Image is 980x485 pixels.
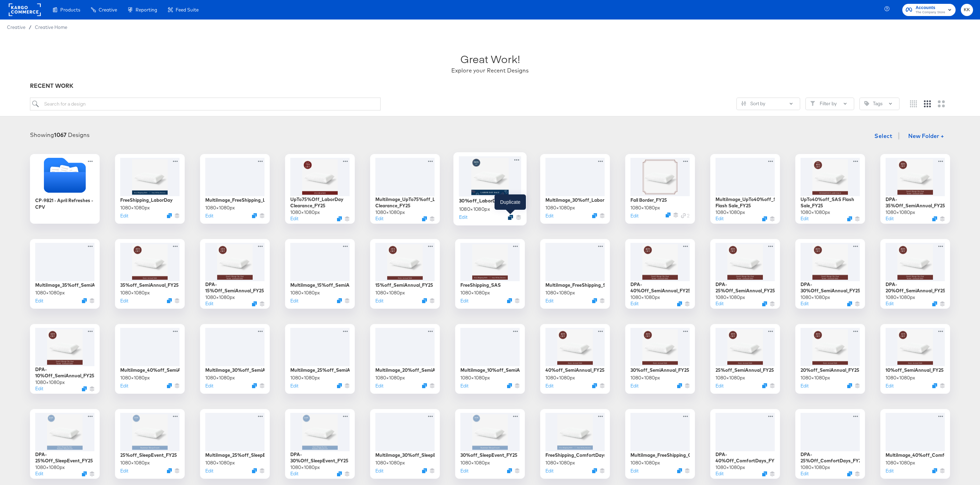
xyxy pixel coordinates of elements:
[120,282,179,288] div: 35%off_SemiAnnual_FY25
[677,468,682,473] button: Duplicate
[880,324,950,394] div: 10%off_SemiAnnual_FY251080×1080pxEditDuplicate
[459,197,516,204] div: 30%off_LaborDay_FY25
[460,383,468,389] button: Edit
[459,206,490,212] div: 1080 × 1080 px
[886,468,894,474] button: Edit
[545,298,553,304] button: Edit
[167,298,172,303] svg: Duplicate
[964,6,970,14] span: KK
[460,468,468,474] button: Edit
[801,215,809,222] button: Edit
[30,82,950,90] div: RECENT WORK
[847,216,852,221] svg: Duplicate
[120,298,128,304] button: Edit
[35,385,43,392] button: Edit
[592,468,597,473] svg: Duplicate
[337,471,342,476] svg: Duplicate
[200,154,270,224] div: MultiImage_FreeShipping_LaborDay_FY251080×1080pxEditDuplicate
[801,300,809,307] button: Edit
[507,383,512,388] svg: Duplicate
[681,213,690,219] div: 2
[460,282,501,288] div: FreeShipping_SAS
[35,298,43,304] button: Edit
[375,383,383,389] button: Edit
[762,471,767,476] svg: Duplicate
[285,324,355,394] div: MultiImage_25%off_SemiAnnual_FY251080×1080pxEditDuplicate
[507,298,512,303] svg: Duplicate
[932,216,937,221] svg: Duplicate
[630,294,660,301] div: 1080 × 1080 px
[715,383,723,389] button: Edit
[455,324,525,394] div: MultiImage_10%off_SemiAnnual_FY251080×1080pxEditDuplicate
[200,409,270,479] div: MultiImage_25%off_SleepEvent_FY251080×1080pxEditDuplicate
[370,324,440,394] div: MultiImage_20%off_SemiAnnual_FY251080×1080pxEditDuplicate
[625,324,695,394] div: 30%off_SemiAnnual_FY251080×1080pxEditDuplicate
[205,281,265,294] div: DPA-15%Off_SemiAnnual_FY25
[451,67,529,75] div: Explore your Recent Designs
[205,300,213,307] button: Edit
[801,196,860,209] div: UpTo40%off_SAS Flash Sale_FY25
[375,196,435,209] div: MultiImage_UpTo75%off_LaborDay Clearance_FY25
[886,294,915,301] div: 1080 × 1080 px
[886,215,894,222] button: Edit
[847,301,852,306] button: Duplicate
[35,379,65,386] div: 1080 × 1080 px
[200,239,270,309] div: DPA-15%Off_SemiAnnual_FY251080×1080pxEditDuplicate
[167,468,172,473] svg: Duplicate
[715,470,723,477] button: Edit
[932,383,937,388] svg: Duplicate
[337,298,342,303] svg: Duplicate
[880,154,950,224] div: DPA-35%Off_SemiAnnual_FY251080×1080pxEditDuplicate
[864,101,869,106] svg: Tag
[932,468,937,473] svg: Duplicate
[545,290,575,296] div: 1080 × 1080 px
[120,290,150,296] div: 1080 × 1080 px
[167,383,172,388] button: Duplicate
[120,468,128,474] button: Edit
[176,7,199,13] span: Feed Suite
[902,130,950,143] button: New Folder +
[35,290,65,296] div: 1080 × 1080 px
[290,282,350,288] div: MultiImage_15%off_SemiAnnual_FY25
[252,468,257,473] svg: Duplicate
[205,197,265,203] div: MultiImage_FreeShipping_LaborDay_FY25
[252,301,257,306] button: Duplicate
[205,460,235,466] div: 1080 × 1080 px
[375,460,405,466] div: 1080 × 1080 px
[200,324,270,394] div: MultiImage_30%off_SemiAnnual_FY251080×1080pxEditDuplicate
[630,452,690,459] div: MultiImage_FreeShipping_ComfortDays_FY25
[35,197,94,210] div: CP-9821 - April Refreshes - CPV
[545,282,605,288] div: MultiImage_FreeShipping_SAS_FY25
[924,100,931,107] svg: Medium grid
[886,209,915,216] div: 1080 × 1080 px
[35,24,67,30] span: Creative Home
[205,375,235,381] div: 1080 × 1080 px
[422,216,427,221] svg: Duplicate
[805,98,854,110] button: FilterFilter by
[592,298,597,303] svg: Duplicate
[715,451,775,464] div: DPA-40%Off_ComfortDays_FY25
[115,324,185,394] div: MultiImage_40%off_SemiAnnual_FY251080×1080pxEditDuplicate
[337,383,342,388] svg: Duplicate
[795,324,865,394] div: 20%off_SemiAnnual_FY251080×1080pxEditDuplicate
[801,375,830,381] div: 1080 × 1080 px
[290,464,320,471] div: 1080 × 1080 px
[801,294,830,301] div: 1080 × 1080 px
[666,213,671,217] svg: Duplicate
[252,383,257,388] button: Duplicate
[508,215,513,220] button: Duplicate
[460,52,520,67] div: Great Work!
[370,154,440,224] div: MultiImage_UpTo75%off_LaborDay Clearance_FY251080×1080pxEditDuplicate
[762,383,767,388] svg: Duplicate
[715,367,774,374] div: 25%off_SemiAnnual_FY25
[459,214,467,220] button: Edit
[630,197,667,203] div: Fall Border_FY25
[710,409,780,479] div: DPA-40%Off_ComfortDays_FY251080×1080pxEditDuplicate
[910,100,917,107] svg: Small grid
[886,452,945,459] div: MultiImage_40%off_ComfortDays_FY25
